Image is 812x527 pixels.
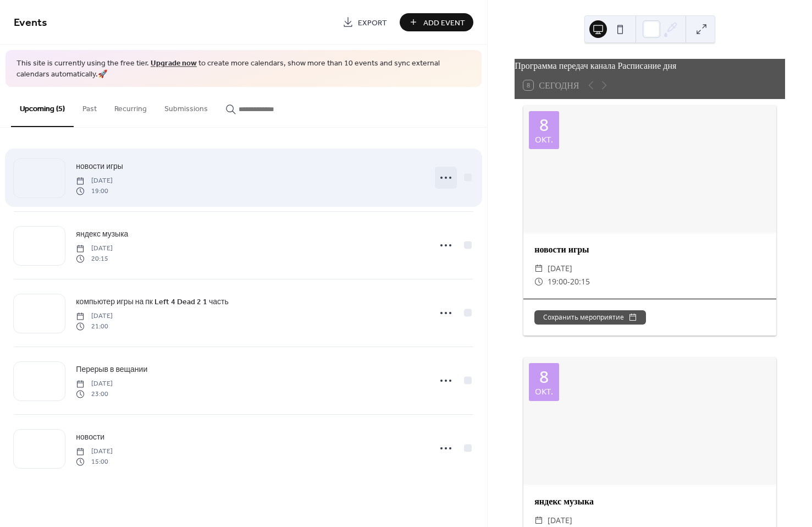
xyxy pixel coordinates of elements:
span: [DATE] [76,244,113,254]
button: Past [74,87,106,126]
span: Перерыв в вещании [76,364,147,376]
span: 19:00 [548,275,567,288]
span: [DATE] [548,262,572,275]
button: Submissions [156,87,217,126]
span: яндекс музыка [76,229,128,240]
span: [DATE] [76,379,113,389]
div: ​ [534,275,543,288]
div: ​ [534,262,543,275]
div: Программа передач канала Расписание дня [515,59,785,72]
a: яндекс музыка [76,228,128,240]
button: Recurring [106,87,156,126]
span: 21:00 [76,321,113,331]
span: [DATE] [76,176,113,186]
a: новости игры [76,160,123,173]
span: Events [14,12,47,34]
span: - [567,275,570,288]
a: Upgrade now [151,56,197,71]
span: Export [358,17,387,29]
a: новости [76,431,104,443]
button: Upcoming (5) [11,87,74,127]
span: 15:00 [76,457,113,466]
span: [DATE] [76,311,113,321]
div: окт. [535,387,553,396]
a: компьютер игры на пк Left 4 Dead 2 1 часть [76,295,228,308]
a: Export [334,13,395,31]
button: Сохранить мероприятие [534,310,646,325]
span: [DATE] [548,514,572,527]
span: 20:15 [570,275,590,288]
span: компьютер игры на пк Left 4 Dead 2 1 часть [76,297,228,308]
div: окт. [535,135,553,144]
span: [DATE] [76,447,113,457]
a: Перерыв в вещании [76,363,147,376]
span: новости игры [76,161,123,173]
div: 8 [539,117,549,133]
div: яндекс музыка [523,495,776,508]
div: новости игры [523,243,776,256]
span: 23:00 [76,389,113,399]
span: This site is currently using the free tier. to create more calendars, show more than 10 events an... [16,58,471,80]
span: новости [76,432,104,443]
div: ​ [534,514,543,527]
button: Add Event [400,13,473,31]
div: 8 [539,369,549,385]
span: Add Event [423,17,465,29]
span: 20:15 [76,254,113,263]
span: 19:00 [76,186,113,196]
